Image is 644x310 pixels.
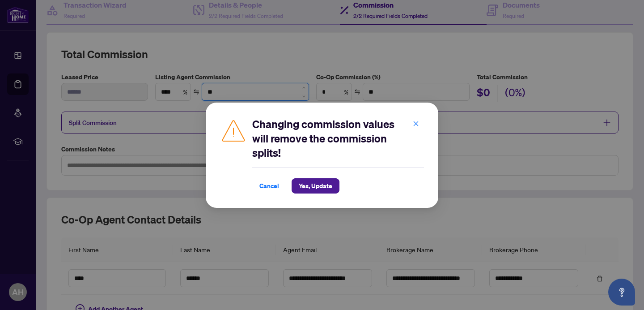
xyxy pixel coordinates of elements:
h2: Changing commission values will remove the commission splits! [252,117,424,160]
button: Yes, Update [292,178,339,194]
span: Cancel [259,179,279,193]
button: Cancel [252,178,286,194]
img: Caution Icon [220,117,247,144]
button: Open asap [608,279,635,306]
span: Yes, Update [299,179,332,193]
span: close [413,120,419,126]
